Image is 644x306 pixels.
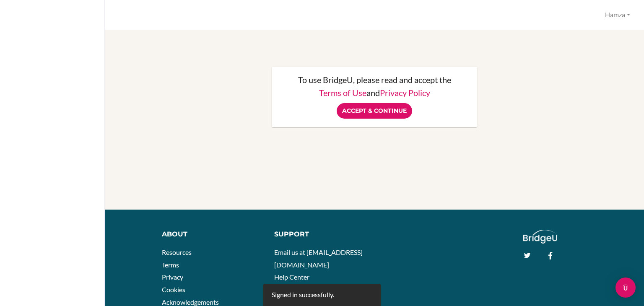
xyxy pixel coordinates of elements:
div: Signed in successfully. [272,290,334,300]
a: Resources [162,248,192,256]
a: Terms of Use [319,88,366,98]
div: Support [274,230,368,239]
a: Terms [162,261,179,269]
div: About [162,230,262,239]
img: logo_white@2x-f4f0deed5e89b7ecb1c2cc34c3e3d731f90f0f143d5ea2071677605dd97b5244.png [523,230,557,244]
a: Help Center [274,273,309,281]
button: Hamza [601,7,634,23]
p: To use BridgeU, please read and accept the [280,75,468,84]
a: Email us at [EMAIL_ADDRESS][DOMAIN_NAME] [274,248,363,269]
div: Open Intercom Messenger [615,277,636,298]
p: and [280,88,468,97]
a: Privacy Policy [380,88,430,98]
a: Privacy [162,273,183,281]
input: Accept & Continue [337,103,412,119]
